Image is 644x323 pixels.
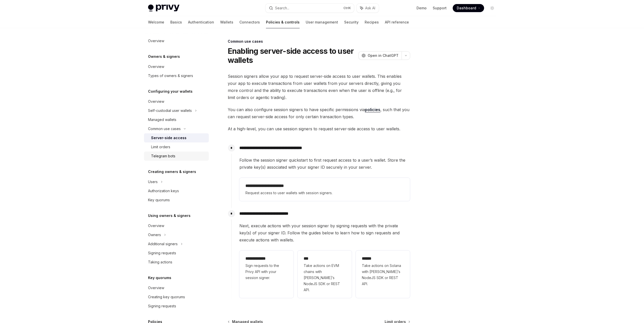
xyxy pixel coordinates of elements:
div: Overview [148,98,164,105]
div: Signing requests [148,303,176,309]
div: Overview [148,223,164,229]
a: Dashboard [453,4,484,12]
a: policies [365,107,380,112]
h1: Enabling server-side access to user wallets [228,46,356,65]
a: Basics [170,16,182,28]
span: Dashboard [457,6,476,11]
button: Search...CtrlK [265,4,354,13]
a: Security [344,16,359,28]
div: Authorization keys [148,188,179,194]
h5: Using owners & signers [148,213,191,219]
a: Wallets [220,16,233,28]
div: Server-side access [151,135,186,141]
a: Authentication [188,16,214,28]
a: Managed wallets [144,115,209,124]
a: Telegram bots [144,152,209,161]
a: Creating key quorums [144,292,209,302]
div: Managed wallets [148,117,176,123]
a: Overview [144,62,209,71]
span: Take actions on EVM chains with [PERSON_NAME]’s NodeJS SDK or REST API. [304,263,346,293]
a: API reference [385,16,409,28]
span: Ask AI [365,6,375,11]
div: Self-custodial user wallets [148,108,192,114]
div: Common use cases [228,39,410,44]
a: Taking actions [144,258,209,267]
a: Overview [144,36,209,45]
span: Next, execute actions with your session signer by signing requests with the private key(s) of you... [239,222,410,243]
div: Search... [275,5,289,11]
div: Owners [148,232,161,238]
button: Ask AI [357,4,379,13]
div: Signing requests [148,250,176,256]
a: Recipes [365,16,379,28]
a: Authorization keys [144,186,209,195]
a: Support [433,6,447,11]
div: Additional signers [148,241,178,247]
a: Overview [144,221,209,230]
div: Users [148,179,158,185]
div: Overview [148,64,164,70]
div: Overview [148,38,164,44]
div: Common use cases [148,126,181,132]
a: Signing requests [144,249,209,258]
div: Key quorums [148,197,170,203]
div: Overview [148,285,164,291]
a: Signing requests [144,302,209,311]
div: Limit orders [151,144,170,150]
h5: Key quorums [148,275,171,281]
div: Creating key quorums [148,294,185,300]
span: You can also configure session signers to have specific permissions via , such that you can reque... [228,106,410,120]
div: Types of owners & signers [148,73,193,79]
button: Toggle dark mode [488,4,496,12]
button: Open in ChatGPT [358,51,402,60]
span: At a high-level, you can use session signers to request server-side access to user wallets. [228,125,410,132]
a: Key quorums [144,195,209,205]
span: Sign requests to the Privy API with your session signer. [245,263,287,281]
span: Follow the session signer quickstart to first request access to a user’s wallet. Store the privat... [239,157,410,171]
a: Server-side access [144,133,209,142]
h5: Owners & signers [148,54,180,60]
a: **** **** ***Sign requests to the Privy API with your session signer. [239,251,294,298]
a: Overview [144,283,209,292]
a: **** *Take actions on Solana with [PERSON_NAME]’s NodeJS SDK or REST API. [356,251,410,298]
h5: Configuring your wallets [148,88,193,94]
span: Open in ChatGPT [368,53,399,58]
a: Policies & controls [266,16,300,28]
a: Types of owners & signers [144,71,209,80]
h5: Creating owners & signers [148,169,196,175]
div: Taking actions [148,259,172,265]
span: Take actions on Solana with [PERSON_NAME]’s NodeJS SDK or REST API. [362,263,404,287]
img: light logo [148,5,179,12]
a: Overview [144,97,209,106]
a: Demo [417,6,427,11]
a: ***Take actions on EVM chains with [PERSON_NAME]’s NodeJS SDK or REST API. [298,251,352,298]
a: Limit orders [144,142,209,152]
div: Telegram bots [151,153,175,159]
a: Connectors [239,16,260,28]
span: Session signers allow your app to request server-side access to user wallets. This enables your a... [228,73,410,101]
span: Ctrl K [343,6,351,10]
a: User management [306,16,338,28]
span: Request access to user wallets with session signers. [245,190,404,196]
a: Welcome [148,16,164,28]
